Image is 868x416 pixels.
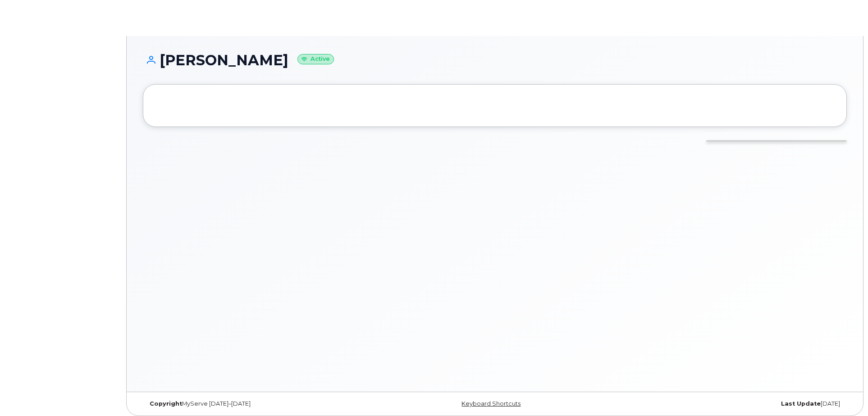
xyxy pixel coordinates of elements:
small: Active [297,54,334,64]
h1: [PERSON_NAME] [143,52,847,68]
strong: Copyright [150,400,182,407]
strong: Last Update [781,400,821,407]
div: MyServe [DATE]–[DATE] [143,400,378,407]
a: Keyboard Shortcuts [461,400,521,407]
div: [DATE] [612,400,847,407]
